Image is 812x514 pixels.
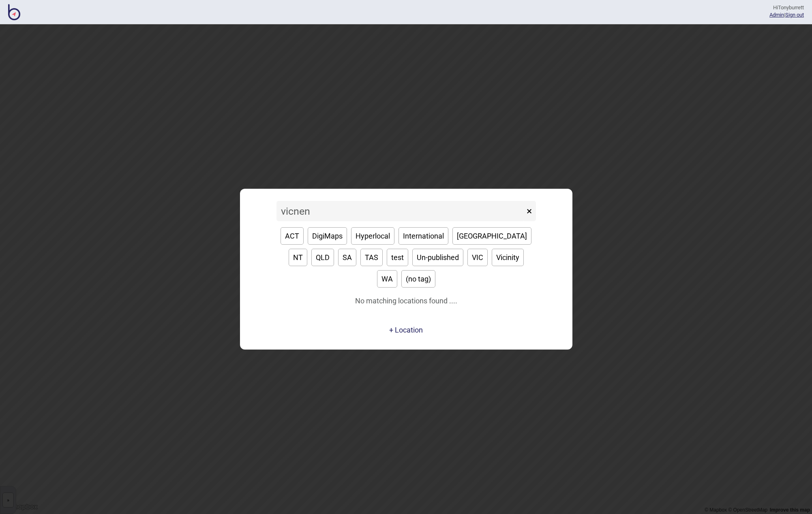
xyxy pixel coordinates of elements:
[311,249,334,266] button: QLD
[8,4,20,20] img: BindiMaps CMS
[785,12,804,18] button: Sign out
[360,249,383,266] button: TAS
[387,323,425,337] a: + Location
[769,12,784,18] a: Admin
[769,4,804,11] div: Hi Tonyburrett
[355,294,457,323] div: No matching locations found ....
[308,227,347,245] button: DigiMaps
[377,270,397,288] button: WA
[412,249,463,266] button: Un-published
[387,249,408,266] button: test
[401,270,435,288] button: (no tag)
[338,249,356,266] button: SA
[399,227,448,245] button: International
[769,12,785,18] span: |
[523,201,536,221] button: ×
[389,326,423,334] button: + Location
[276,201,525,221] input: Search locations by tag + name
[281,227,304,245] button: ACT
[452,227,531,245] button: [GEOGRAPHIC_DATA]
[289,249,307,266] button: NT
[467,249,488,266] button: VIC
[351,227,394,245] button: Hyperlocal
[492,249,524,266] button: Vicinity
